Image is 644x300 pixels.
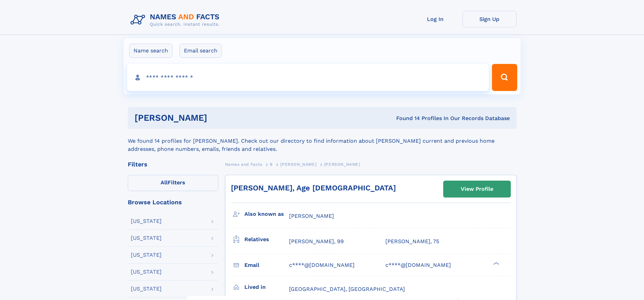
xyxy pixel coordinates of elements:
[244,259,289,271] h3: Email
[129,44,172,58] label: Name search
[131,269,162,275] div: [US_STATE]
[385,238,439,245] a: [PERSON_NAME], 75
[131,252,162,258] div: [US_STATE]
[131,218,162,224] div: [US_STATE]
[492,64,517,91] button: Search Button
[128,129,517,153] div: We found 14 profiles for [PERSON_NAME]. Check out our directory to find information about [PERSON...
[231,184,396,192] a: [PERSON_NAME], Age [DEMOGRAPHIC_DATA]
[270,162,273,167] span: B
[225,160,262,168] a: Names and Facts
[280,162,316,167] span: [PERSON_NAME]
[324,162,360,167] span: [PERSON_NAME]
[289,238,344,245] a: [PERSON_NAME], 99
[128,175,218,191] label: Filters
[161,179,168,186] span: All
[244,234,289,245] h3: Relatives
[444,181,510,197] a: View Profile
[131,235,162,241] div: [US_STATE]
[135,114,302,122] h1: [PERSON_NAME]
[244,281,289,293] h3: Lived in
[462,11,517,27] a: Sign Up
[302,115,510,122] div: Found 14 Profiles In Our Records Database
[128,161,218,167] div: Filters
[270,160,273,168] a: B
[128,199,218,205] div: Browse Locations
[180,44,222,58] label: Email search
[461,181,493,197] div: View Profile
[244,208,289,220] h3: Also known as
[280,160,316,168] a: [PERSON_NAME]
[131,286,162,292] div: [US_STATE]
[127,64,489,91] input: search input
[289,286,405,292] span: [GEOGRAPHIC_DATA], [GEOGRAPHIC_DATA]
[289,213,334,219] span: [PERSON_NAME]
[408,11,462,27] a: Log In
[492,261,500,266] div: ❯
[128,11,225,29] img: Logo Names and Facts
